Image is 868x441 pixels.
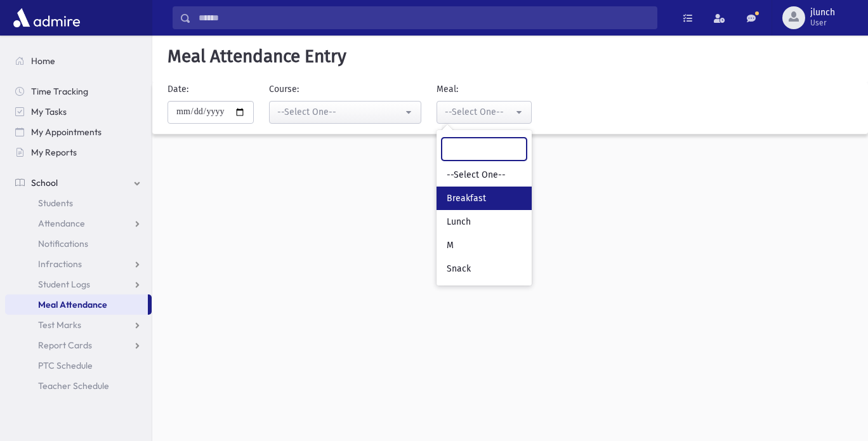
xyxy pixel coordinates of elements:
a: School [5,173,152,193]
a: My Reports [5,142,152,162]
a: Notifications [5,234,152,254]
button: --Select One-- [269,101,421,124]
span: Teacher Schedule [38,380,109,392]
span: Meal Attendance [38,299,107,310]
span: Snack [447,263,471,275]
span: Test Marks [38,319,81,331]
span: Notifications [38,238,88,249]
label: Course: [269,82,299,96]
span: Students [38,197,73,209]
a: Student Logs [5,274,152,294]
div: --Select One-- [277,105,403,119]
a: My Appointments [5,122,152,142]
span: Attendance [38,218,85,229]
span: PTC Schedule [38,360,93,371]
a: Infractions [5,254,152,274]
div: --Select One-- [445,105,513,119]
span: jlunch [810,8,835,18]
span: My Tasks [31,106,67,117]
a: Attendance [5,213,152,234]
span: Home [31,55,55,67]
span: Report Cards [38,339,92,351]
span: My Reports [31,147,77,158]
span: --Select One-- [447,169,506,181]
a: Home [5,51,152,71]
label: Meal: [437,82,458,96]
span: Breakfast [447,192,486,205]
input: Search [442,138,527,161]
span: Lunch [447,216,471,228]
span: Infractions [38,258,82,270]
a: Students [5,193,152,213]
a: Test Marks [5,315,152,335]
span: School [31,177,58,188]
span: Time Tracking [31,86,88,97]
a: My Tasks [5,102,152,122]
button: --Select One-- [437,101,532,124]
span: M [447,239,454,252]
a: PTC Schedule [5,355,152,376]
input: Search [191,6,657,29]
span: My Appointments [31,126,102,138]
label: Date: [168,82,188,96]
h5: Meal Attendance Entry [162,46,858,67]
span: Student Logs [38,279,90,290]
a: Report Cards [5,335,152,355]
a: Time Tracking [5,81,152,102]
img: AdmirePro [10,5,83,30]
a: Teacher Schedule [5,376,152,396]
span: User [810,18,835,28]
a: Meal Attendance [5,294,148,315]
